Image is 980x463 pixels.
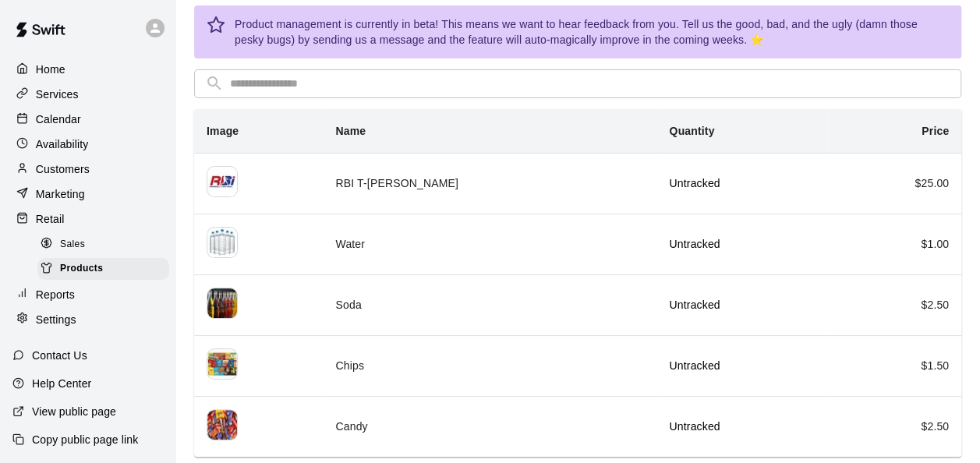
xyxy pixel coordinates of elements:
[37,256,175,281] a: Products
[669,236,815,252] p: Untracked
[323,153,656,214] td: RBI T-[PERSON_NAME]
[32,348,87,363] p: Contact Us
[828,214,961,274] td: $ 1.00
[12,157,163,181] a: Customers
[207,288,238,319] img: product 764
[669,297,815,313] p: Untracked
[323,396,656,457] td: Candy
[207,125,239,137] b: Image
[207,166,238,197] img: product 766
[669,358,815,373] p: Untracked
[36,211,65,227] p: Retail
[36,87,79,102] p: Services
[12,207,163,231] a: Retail
[235,10,949,54] div: Product management is currently in beta! This means we want to hear feedback from you. Tell us th...
[12,133,163,156] a: Availability
[37,234,169,256] div: Sales
[669,419,815,434] p: Untracked
[36,111,81,127] p: Calendar
[60,261,103,277] span: Products
[12,182,163,206] a: Marketing
[12,83,163,106] a: Services
[828,396,961,457] td: $ 2.50
[12,308,163,331] a: Settings
[194,109,961,457] table: simple table
[669,175,815,191] p: Untracked
[669,125,714,137] b: Quantity
[37,232,175,256] a: Sales
[828,274,961,335] td: $ 2.50
[323,274,656,335] td: Soda
[207,409,238,440] img: product 762
[207,348,238,380] img: product 763
[60,237,85,253] span: Sales
[12,58,163,81] a: Home
[207,227,238,258] img: product 765
[36,161,90,177] p: Customers
[36,312,76,327] p: Settings
[323,214,656,274] td: Water
[335,125,366,137] b: Name
[12,108,163,131] a: Calendar
[12,283,163,306] a: Reports
[32,432,138,447] p: Copy public page link
[922,125,949,137] b: Price
[313,34,424,46] a: sending us a message
[36,62,65,77] p: Home
[32,404,116,419] p: View public page
[32,376,91,391] p: Help Center
[36,186,85,202] p: Marketing
[36,287,75,302] p: Reports
[36,136,89,152] p: Availability
[323,335,656,396] td: Chips
[828,335,961,396] td: $ 1.50
[828,153,961,214] td: $ 25.00
[37,258,169,280] div: Products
